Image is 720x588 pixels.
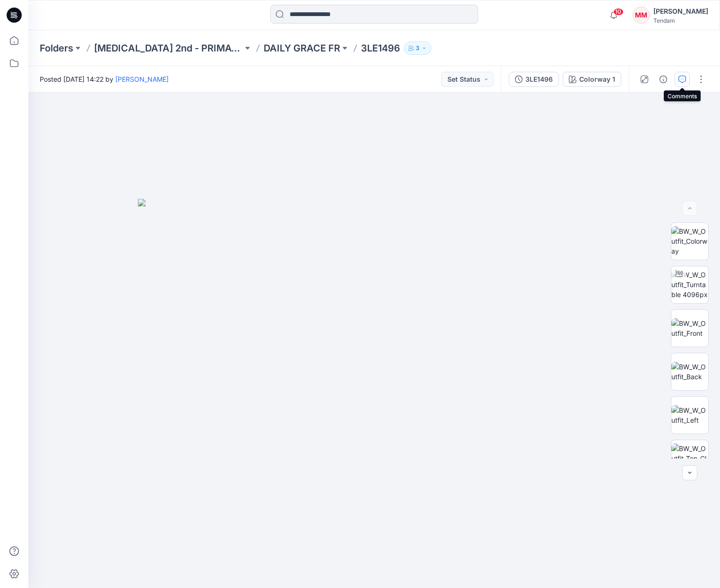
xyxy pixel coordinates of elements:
[671,318,708,338] img: BW_W_Outfit_Front
[671,270,708,299] img: BW_W_Outfit_Turntable 4096px
[361,42,400,55] p: 3LE1496
[653,6,708,17] div: [PERSON_NAME]
[633,7,650,24] div: MM
[656,72,671,87] button: Details
[579,74,615,85] div: Colorway 1
[653,17,708,24] div: Tendam
[40,42,73,55] a: Folders
[613,8,624,16] span: 10
[671,405,708,425] img: BW_W_Outfit_Left
[671,443,708,473] img: BW_W_Outfit_Top_CloseUp
[416,43,420,53] p: 3
[671,226,708,256] img: BW_W_Outfit_Colorway
[40,74,169,84] span: Posted [DATE] 14:22 by
[671,362,708,382] img: BW_W_Outfit_Back
[509,72,559,87] button: 3LE1496
[264,42,340,55] a: DAILY GRACE FR
[525,74,553,85] div: 3LE1496
[563,72,621,87] button: Colorway 1
[404,42,431,55] button: 3
[94,42,243,55] a: [MEDICAL_DATA] 2nd - PRIMAVERA
[115,75,169,83] a: [PERSON_NAME]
